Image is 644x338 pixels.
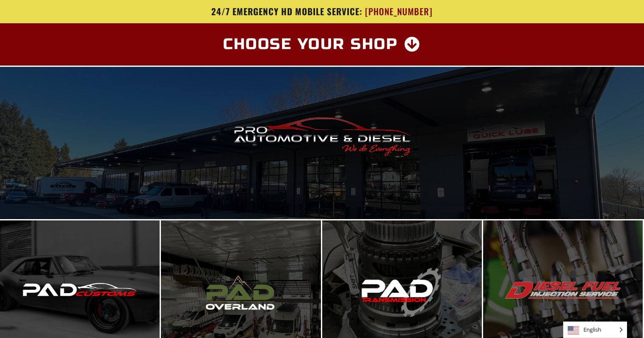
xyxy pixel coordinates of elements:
[563,322,627,338] aside: Language selected: English
[365,6,433,17] span: [PHONE_NUMBER]
[223,37,398,52] span: Choose Your Shop
[75,6,570,17] a: 24/7 Emergency HD Mobile Service: [PHONE_NUMBER]
[211,5,362,18] span: 24/7 Emergency HD Mobile Service:
[564,322,627,338] span: English
[213,32,431,57] a: Choose Your Shop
